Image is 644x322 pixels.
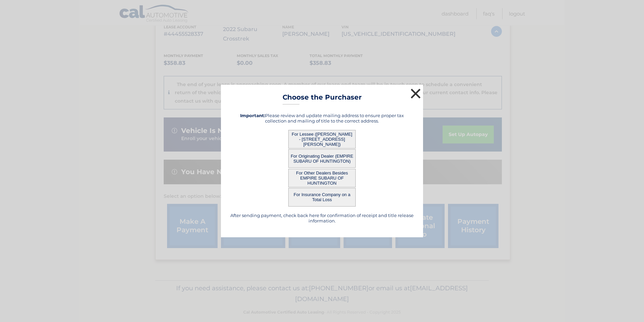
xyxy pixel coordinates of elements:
[288,130,356,149] button: For Lessee ([PERSON_NAME] - [STREET_ADDRESS][PERSON_NAME])
[409,87,422,100] button: ×
[288,149,356,168] button: For Originating Dealer (EMPIRE SUBARU OF HUNTINGTON)
[240,113,265,118] strong: Important:
[229,113,415,124] h5: Please review and update mailing address to ensure proper tax collection and mailing of title to ...
[229,213,415,223] h5: After sending payment, check back here for confirmation of receipt and title release information.
[288,169,356,187] button: For Other Dealers Besides EMPIRE SUBARU OF HUNTINGTON
[283,93,362,105] h3: Choose the Purchaser
[288,188,356,207] button: For Insurance Company on a Total Loss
